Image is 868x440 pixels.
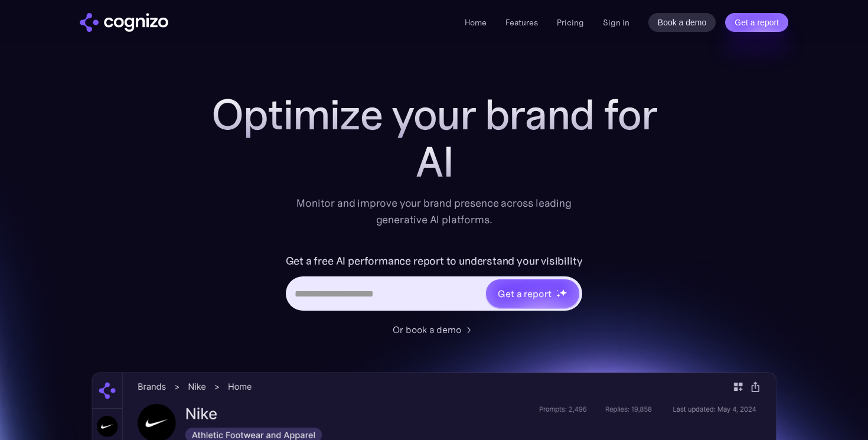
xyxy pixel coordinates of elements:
label: Get a free AI performance report to understand your visibility [286,252,583,270]
div: Or book a demo [393,322,461,337]
a: Sign in [603,15,629,30]
a: home [80,13,168,32]
img: star [556,289,558,291]
a: Or book a demo [393,322,475,337]
img: star [556,294,560,298]
img: star [559,289,567,296]
a: Features [505,17,538,28]
a: Get a report [725,13,788,32]
div: Monitor and improve your brand presence across leading generative AI platforms. [289,195,579,228]
a: Home [465,17,487,28]
h1: Optimize your brand for [198,91,670,138]
img: cognizo logo [80,13,168,32]
a: Book a demo [648,13,716,32]
a: Get a reportstarstarstar [485,278,580,309]
div: AI [198,138,670,185]
form: Hero URL Input Form [286,252,583,317]
a: Pricing [557,17,584,28]
div: Get a report [498,286,551,301]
